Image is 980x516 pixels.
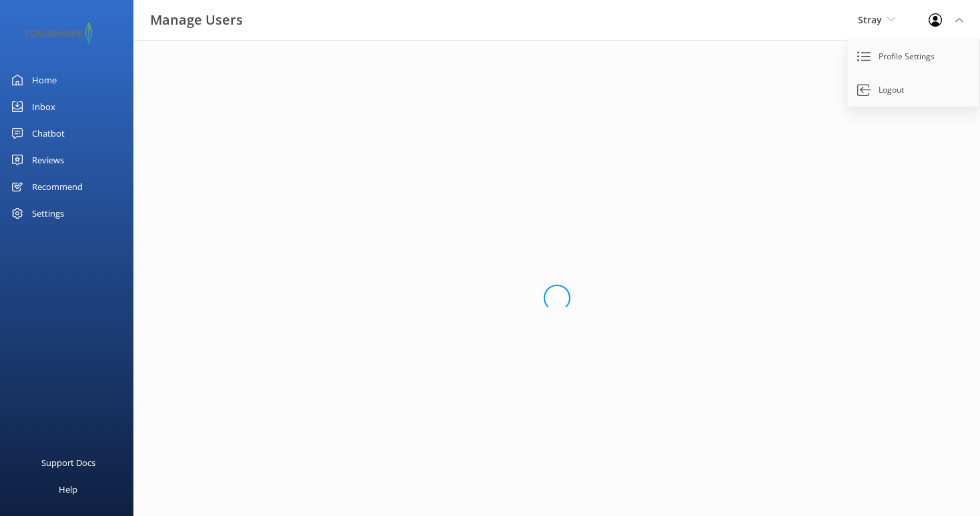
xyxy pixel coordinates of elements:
div: Settings [32,200,64,227]
div: Recommend [32,173,83,200]
div: Support Docs [41,449,95,476]
div: Chatbot [32,120,65,147]
div: Reviews [32,147,64,173]
h3: Manage Users [150,9,243,31]
div: Inbox [32,93,55,120]
img: 2-1647550015.png [20,23,97,45]
span: Stray [858,13,882,26]
div: Help [59,476,77,503]
div: Home [32,67,57,93]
